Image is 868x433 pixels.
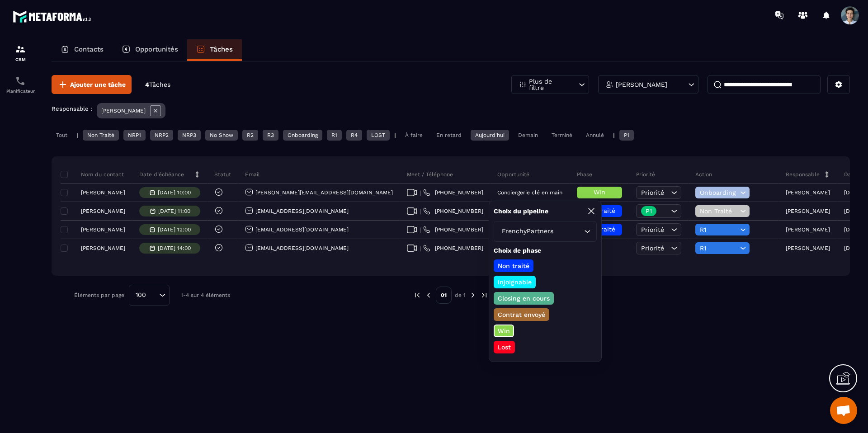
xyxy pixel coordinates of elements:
[52,105,92,112] p: Responsable :
[420,226,421,233] span: |
[178,130,201,141] div: NRP3
[619,130,634,141] div: P1
[205,130,238,141] div: No Show
[2,57,38,62] p: CRM
[158,208,190,214] p: [DATE] 11:00
[150,130,173,141] div: NRP2
[407,171,453,178] p: Meet / Téléphone
[700,245,738,252] span: R1
[494,221,597,242] div: Search for option
[149,290,157,300] input: Search for option
[700,189,738,196] span: Onboarding
[158,226,191,233] p: [DATE] 12:00
[242,130,258,141] div: R2
[13,8,94,25] img: logo
[641,189,664,196] span: Priorité
[577,171,592,178] p: Phase
[641,226,664,233] span: Priorité
[547,130,577,141] div: Terminé
[641,245,664,252] span: Priorité
[700,226,738,233] span: R1
[181,292,230,298] p: 1-4 sur 4 éléments
[496,278,533,287] p: injoignable
[423,207,483,215] a: [PHONE_NUMBER]
[423,226,483,233] a: [PHONE_NUMBER]
[423,189,483,196] a: [PHONE_NUMBER]
[496,310,547,319] p: Contrat envoyé
[436,287,452,304] p: 01
[581,130,609,141] div: Annulé
[425,291,433,299] img: prev
[83,130,119,141] div: Non Traité
[497,189,562,196] p: Conciergerie clé en main
[210,45,233,53] p: Tâches
[132,290,149,300] span: 100
[81,208,125,214] p: [PERSON_NAME]
[613,132,615,138] p: |
[529,78,569,91] p: Plus de filtre
[2,69,38,100] a: schedulerschedulerPlanificateur
[469,291,477,299] img: next
[81,189,125,196] p: [PERSON_NAME]
[123,130,146,141] div: NRP1
[158,245,191,251] p: [DATE] 14:00
[149,81,170,88] span: Tâches
[514,130,542,141] div: Demain
[283,130,322,141] div: Onboarding
[423,245,483,252] a: [PHONE_NUMBER]
[420,208,421,215] span: |
[52,75,132,94] button: Ajouter une tâche
[497,171,529,178] p: Opportunité
[496,326,511,335] p: Win
[15,75,26,86] img: scheduler
[74,45,104,53] p: Contacts
[413,291,421,299] img: prev
[555,226,582,236] input: Search for option
[2,89,38,94] p: Planificateur
[367,130,390,141] div: LOST
[81,245,125,251] p: [PERSON_NAME]
[616,81,667,88] p: [PERSON_NAME]
[139,171,184,178] p: Date d’échéance
[420,245,421,252] span: |
[135,45,178,53] p: Opportunités
[700,207,738,215] span: Non Traité
[636,171,655,178] p: Priorité
[327,130,342,141] div: R1
[15,44,26,55] img: formation
[74,292,124,298] p: Éléments par page
[63,171,124,178] p: Nom du contact
[786,226,830,233] p: [PERSON_NAME]
[496,261,531,270] p: Non traité
[214,171,231,178] p: Statut
[263,130,278,141] div: R3
[245,171,260,178] p: Email
[2,37,38,69] a: formationformationCRM
[830,397,857,424] div: Ouvrir le chat
[695,171,712,178] p: Action
[786,245,830,251] p: [PERSON_NAME]
[145,80,170,89] p: 4
[786,208,830,214] p: [PERSON_NAME]
[496,343,512,352] p: Lost
[480,291,488,299] img: next
[496,294,551,303] p: Closing en cours
[70,80,126,89] span: Ajouter une tâche
[52,39,113,61] a: Contacts
[52,130,72,141] div: Tout
[401,130,427,141] div: À faire
[494,246,597,255] p: Choix de phase
[500,226,555,236] span: FrenchyPartners
[187,39,242,61] a: Tâches
[646,208,652,214] p: P1
[455,292,466,299] p: de 1
[129,285,170,306] div: Search for option
[471,130,509,141] div: Aujourd'hui
[113,39,187,61] a: Opportunités
[394,132,396,138] p: |
[158,189,191,196] p: [DATE] 10:00
[594,188,605,196] span: Win
[494,207,548,216] p: Choix du pipeline
[786,171,820,178] p: Responsable
[786,189,830,196] p: [PERSON_NAME]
